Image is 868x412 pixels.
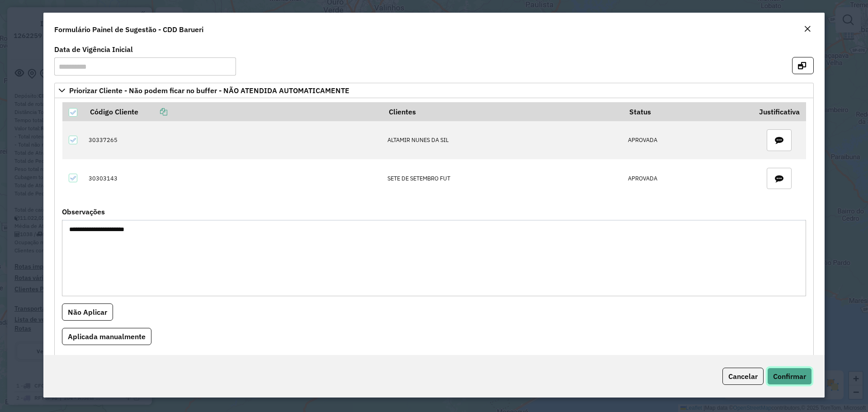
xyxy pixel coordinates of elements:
td: APROVADA [623,159,753,197]
td: 30337265 [84,121,383,159]
td: 30303143 [84,159,383,197]
th: Justificativa [753,102,806,121]
th: Código Cliente [84,102,383,121]
th: Clientes [382,102,623,121]
button: Não Aplicar [62,303,113,321]
button: Confirmar [767,368,812,385]
em: Fechar [804,25,811,33]
span: Priorizar Cliente - Não podem ficar no buffer - NÃO ATENDIDA AUTOMATICAMENTE [69,87,349,94]
button: Aplicada manualmente [62,328,151,345]
a: Priorizar Cliente - Não podem ficar no buffer - NÃO ATENDIDA AUTOMATICAMENTE [54,83,814,98]
hb-button: Abrir em nova aba [792,60,814,69]
a: Copiar [138,107,167,116]
span: Confirmar [773,372,806,381]
td: APROVADA [623,121,753,159]
td: ALTAMIR NUNES DA SIL [382,121,623,159]
button: Cancelar [722,368,764,385]
div: Priorizar Cliente - Não podem ficar no buffer - NÃO ATENDIDA AUTOMATICAMENTE [54,98,814,357]
label: Observações [62,206,105,217]
span: Cancelar [728,372,758,381]
button: Close [801,24,814,35]
td: SETE DE SETEMBRO FUT [382,159,623,197]
th: Status [623,102,753,121]
h4: Formulário Painel de Sugestão - CDD Barueri [54,24,203,35]
label: Data de Vigência Inicial [54,44,133,55]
